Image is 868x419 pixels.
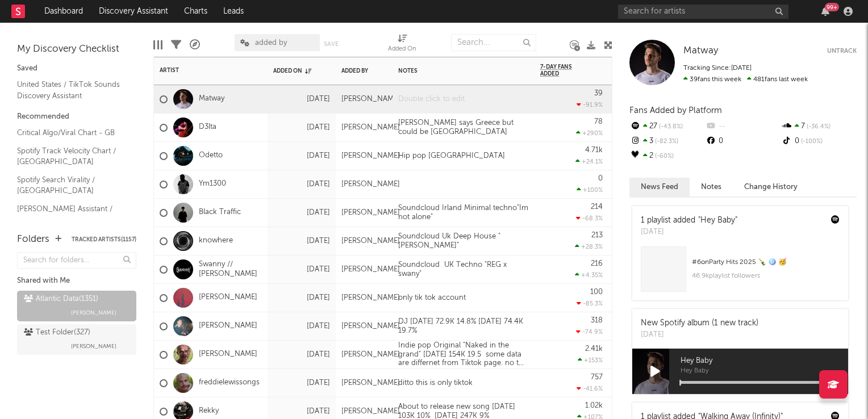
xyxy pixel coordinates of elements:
[591,374,603,381] div: 757
[590,288,603,296] div: 100
[273,68,313,74] div: Added On
[585,146,603,154] div: 4.71k
[273,178,330,191] div: [DATE]
[393,317,535,335] div: DJ [DATE] 72.9K 14.8% [DATE] 74.4K 19.7%
[591,317,603,324] div: 318
[576,215,603,222] div: -68.3 %
[393,232,535,250] div: Soundcloud Uk Deep House "[PERSON_NAME]"
[72,237,136,242] button: Tracked Artists(1157)
[341,68,370,74] div: Added By
[273,234,330,248] div: [DATE]
[71,306,116,320] span: [PERSON_NAME]
[341,237,400,246] div: [PERSON_NAME]
[17,43,136,56] div: My Discovery Checklist
[273,320,330,333] div: [DATE]
[393,294,471,303] div: only tik tok account
[160,67,245,74] div: Artist
[692,255,840,269] div: # 6 on Party Hits 2025 🍾 🪩 🥳
[341,379,400,388] div: [PERSON_NAME]
[17,127,125,139] a: Critical Algo/Viral Chart - GB
[629,134,705,149] div: 3
[17,145,125,168] a: Spotify Track Velocity Chart / [GEOGRAPHIC_DATA]
[591,203,603,211] div: 214
[598,175,603,182] div: 0
[341,180,400,189] div: [PERSON_NAME]
[341,208,400,217] div: [PERSON_NAME]
[393,341,535,368] div: Indie pop Original "Naked in the grand" [DATE] 154K 19.5 some data are differnet from Tiktok page...
[827,45,857,57] button: Untrack
[575,271,603,279] div: +4.35 %
[17,203,125,226] a: [PERSON_NAME] Assistant / [GEOGRAPHIC_DATA]
[273,93,330,106] div: [DATE]
[629,119,705,134] div: 27
[594,118,603,125] div: 78
[781,134,857,149] div: 0
[17,110,136,124] div: Recommended
[698,216,737,224] a: "Hey Baby"
[575,243,603,250] div: +28.3 %
[690,178,733,196] button: Notes
[705,119,781,134] div: --
[341,152,400,161] div: [PERSON_NAME]
[653,139,678,145] span: -82.3 %
[653,153,674,160] span: -60 %
[591,260,603,267] div: 216
[618,5,788,19] input: Search for artists
[821,7,829,16] button: 99+
[585,402,603,409] div: 1.02k
[388,28,416,61] div: Added On
[683,45,718,57] a: Matway
[578,357,603,364] div: +153 %
[540,64,586,77] span: 7-Day Fans Added
[641,329,758,341] div: [DATE]
[575,158,603,165] div: +24.1 %
[629,178,690,196] button: News Feed
[341,407,400,416] div: [PERSON_NAME]
[393,204,535,221] div: Soundcloud Irland Minimal techno"Im not alone"
[341,350,400,359] div: [PERSON_NAME]
[388,43,416,56] div: Added On
[641,317,758,329] div: New Spotify album (1 new track)
[199,321,257,331] a: [PERSON_NAME]
[683,76,741,83] span: 39 fans this week
[799,139,823,145] span: -100 %
[17,174,125,197] a: Spotify Search Virality / [GEOGRAPHIC_DATA]
[576,129,603,137] div: +290 %
[199,293,257,303] a: [PERSON_NAME]
[393,152,511,161] div: Hip pop [GEOGRAPHIC_DATA]
[341,95,400,104] div: [PERSON_NAME]
[451,34,536,51] input: Search...
[585,345,603,353] div: 2.41k
[683,46,718,56] span: Matway
[17,291,136,321] a: Atlantic Data(1351)[PERSON_NAME]
[199,236,233,246] a: knowhere
[199,123,216,132] a: D3lta
[273,291,330,305] div: [DATE]
[341,294,400,303] div: [PERSON_NAME]
[71,340,116,353] span: [PERSON_NAME]
[199,179,226,189] a: Ym1300
[657,124,683,130] span: -43.8 %
[393,119,535,136] div: [PERSON_NAME] says Greece but could be [GEOGRAPHIC_DATA]
[683,76,808,83] span: 481 fans last week
[681,354,848,368] span: Hey Baby
[153,28,162,61] div: Edit Columns
[17,62,136,76] div: Saved
[199,94,224,104] a: Matway
[341,322,400,331] div: [PERSON_NAME]
[681,368,848,375] span: Hey Baby
[577,385,603,392] div: -41.6 %
[641,215,737,227] div: 1 playlist added
[591,232,603,239] div: 213
[393,379,478,388] div: ditto this is only tiktok
[629,149,705,164] div: 2
[190,28,200,61] div: A&R Pipeline
[692,269,840,283] div: 46.9k playlist followers
[199,350,257,359] a: [PERSON_NAME]
[576,328,603,336] div: -74.9 %
[17,233,49,246] div: Folders
[17,324,136,355] a: Test Folder(327)[PERSON_NAME]
[255,39,287,47] span: added by
[577,101,603,108] div: -91.9 %
[199,151,223,161] a: Odetto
